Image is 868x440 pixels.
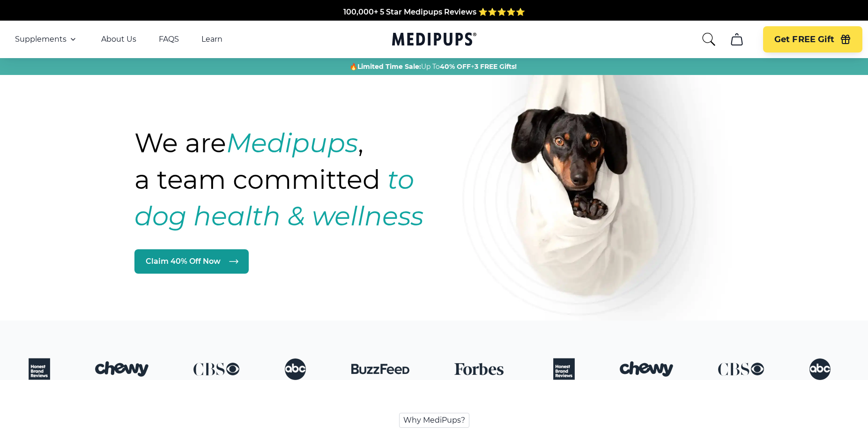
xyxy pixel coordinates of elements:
[462,13,743,357] img: Natural dog supplements for joint and coat health
[349,62,517,71] span: 🔥 Up To +
[134,249,249,274] a: Claim 40% Off Now
[392,30,476,50] a: Medipups
[226,127,358,159] strong: Medipups
[763,26,862,52] button: Get FREE Gift
[101,35,136,44] a: About Us
[134,125,477,234] h1: We are , a team committed
[15,35,67,44] span: Supplements
[201,35,223,44] a: Learn
[15,34,79,45] button: Supplements
[159,35,179,44] a: FAQS
[278,10,590,19] span: Made In The [GEOGRAPHIC_DATA] from domestic & globally sourced ingredients
[701,32,716,47] button: search
[726,28,748,51] button: cart
[399,413,469,428] span: Why MediPups?
[774,34,834,45] span: Get FREE Gift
